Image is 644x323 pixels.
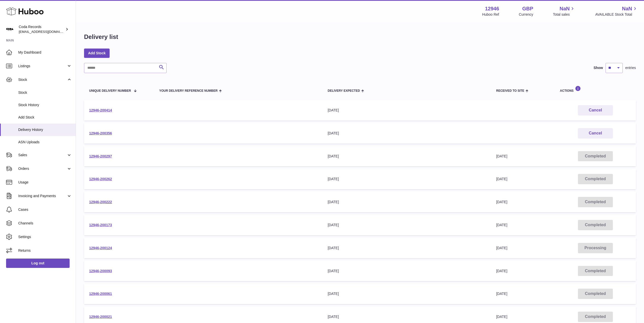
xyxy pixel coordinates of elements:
a: 12946-200414 [89,108,112,112]
span: NaN [559,5,570,12]
span: [DATE] [496,315,507,319]
span: Sales [18,153,67,157]
span: [DATE] [496,292,507,296]
span: Invoicing and Payments [18,194,67,198]
span: [DATE] [496,223,507,227]
a: Add Stock [84,49,110,58]
div: Coda Records [19,25,64,34]
div: [DATE] [328,314,486,319]
img: haz@pcatmedia.com [6,26,14,33]
span: Listings [18,64,67,68]
a: 12946-200021 [89,315,112,319]
span: Usage [18,180,72,185]
a: 12946-200124 [89,246,112,250]
a: 12946-200356 [89,131,112,135]
span: [DATE] [496,154,507,158]
span: Cases [18,207,72,212]
span: Stock [18,90,72,95]
a: 12946-200173 [89,223,112,227]
span: Orders [18,166,67,171]
div: [DATE] [328,154,486,159]
span: entries [625,65,636,70]
span: Returns [18,248,72,253]
a: NaN Total sales [553,5,575,17]
span: Stock [18,77,67,82]
div: [DATE] [328,269,486,273]
a: NaN AVAILABLE Stock Total [595,5,638,17]
span: Stock History [18,103,72,107]
span: Channels [18,221,72,226]
span: [DATE] [496,177,507,181]
div: [DATE] [328,177,486,181]
span: Add Stock [18,115,72,120]
a: 12946-200297 [89,154,112,158]
div: [DATE] [328,131,486,136]
span: [DATE] [496,269,507,273]
div: Actions [560,86,631,93]
div: Huboo Ref [482,12,499,17]
span: Received to Site [496,89,524,93]
a: Log out [6,259,70,268]
span: Your Delivery Reference Number [159,89,218,93]
span: My Dashboard [18,50,72,55]
div: Currency [519,12,533,17]
a: 12946-200222 [89,200,112,204]
span: [DATE] [496,200,507,204]
span: Settings [18,235,72,239]
div: [DATE] [328,246,486,250]
span: AVAILABLE Stock Total [595,12,638,17]
strong: 12946 [485,5,499,12]
a: 12946-200093 [89,269,112,273]
span: Total sales [553,12,575,17]
div: [DATE] [328,223,486,227]
span: [EMAIL_ADDRESS][DOMAIN_NAME] [19,30,74,34]
span: ASN Uploads [18,140,72,145]
span: Delivery History [18,127,72,132]
h1: Delivery list [84,33,118,41]
a: 12946-200061 [89,292,112,296]
span: Unique Delivery Number [89,89,131,93]
span: [DATE] [496,246,507,250]
div: [DATE] [328,108,486,113]
div: [DATE] [328,291,486,296]
button: Cancel [578,128,613,139]
strong: GBP [522,5,533,12]
a: 12946-200262 [89,177,112,181]
button: Cancel [578,105,613,116]
label: Show [594,65,603,70]
div: [DATE] [328,200,486,204]
span: NaN [622,5,632,12]
span: Delivery Expected [328,89,360,93]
